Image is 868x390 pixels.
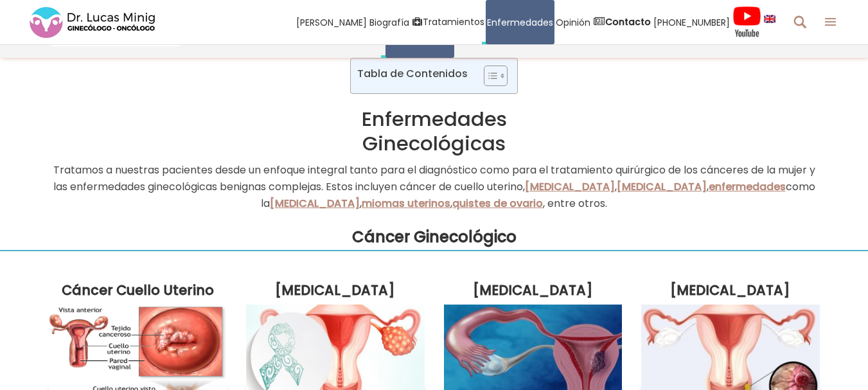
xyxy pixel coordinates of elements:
p: Tabla de Contenidos [357,66,468,81]
a: Cáncer Cuello Uterino [62,281,214,299]
h1: Enfermedades Ginecológicas [49,107,820,155]
a: quistes de ovario [452,196,543,211]
a: [MEDICAL_DATA] [275,281,395,299]
span: [PHONE_NUMBER] [653,15,730,30]
span: [PERSON_NAME] [296,15,367,30]
a: [MEDICAL_DATA] [473,281,593,299]
span: Opinión [556,15,590,30]
span: Tratamientos [423,15,484,30]
a: [MEDICAL_DATA] [525,179,615,194]
a: [MEDICAL_DATA] [670,281,790,299]
a: [MEDICAL_DATA] [617,179,707,194]
a: enfermedades [709,179,786,194]
span: Biografía [369,15,409,30]
strong: Cáncer Ginecológico [352,226,517,247]
span: Enfermedades [487,15,553,30]
p: Tratamos a nuestras pacientes desde un enfoque integral tanto para el diagnóstico como para el tr... [49,162,820,212]
img: language english [764,15,775,22]
a: Toggle Table of Content [474,65,504,87]
strong: Contacto [605,15,651,28]
img: Videos Youtube Ginecología [632,13,661,45]
a: [MEDICAL_DATA] [270,196,360,211]
img: Videos Youtube Ginecología [732,6,761,38]
a: miomas uterinos [362,196,450,211]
